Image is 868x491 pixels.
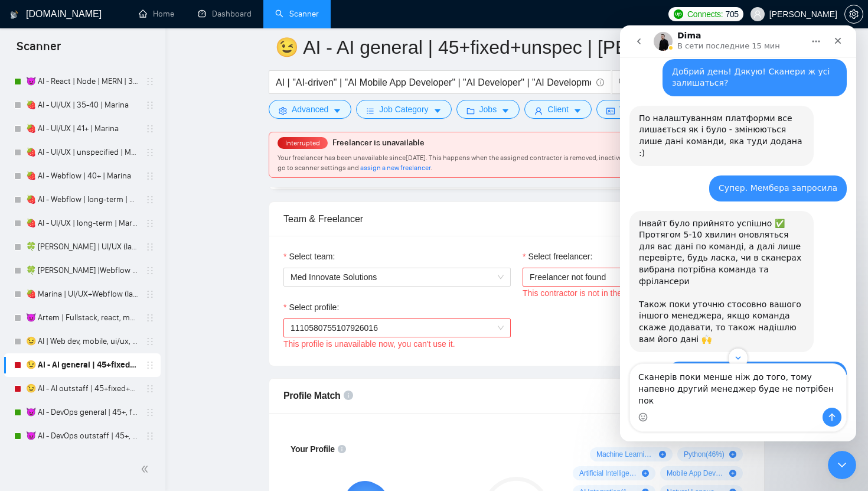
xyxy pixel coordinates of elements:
[725,8,738,21] span: 705
[26,259,138,282] a: 🍀 [PERSON_NAME] |Webflow (large-size comp)
[456,100,520,119] button: folderJobscaret-down
[26,235,138,259] a: 🍀 [PERSON_NAME] | UI/UX (large-size comp)
[674,9,683,19] img: upwork-logo.png
[523,250,592,263] label: Select freelancer:
[479,103,497,116] span: Jobs
[26,306,138,330] a: 😈 Artem | Fullstack, react, mern, mobile, laravel, php, flutter, python, ui/ux, webflow (large-si...
[141,463,152,475] span: double-left
[198,9,252,19] a: dashboardDashboard
[26,282,138,306] a: 🍓 Marina | UI/UX+Webflow (large-size comp)
[619,103,645,116] span: Vendor
[642,470,649,477] span: plus-circle
[534,106,543,115] span: user
[145,242,155,252] span: holder
[26,424,138,448] a: 😈 AI - DevOps outstaff | 45+, fixed, unspec | Artem
[145,77,155,86] span: holder
[283,391,341,401] span: Profile Match
[269,100,351,119] button: settingAdvancedcaret-down
[145,384,155,394] span: holder
[145,360,155,370] span: holder
[283,250,335,263] label: Select team:
[333,106,341,115] span: caret-down
[659,451,666,458] span: plus-circle
[145,290,155,299] span: holder
[596,100,668,119] button: idcardVendorcaret-down
[145,171,155,181] span: holder
[729,451,736,458] span: plus-circle
[379,103,428,116] span: Job Category
[145,337,155,346] span: holder
[283,202,750,236] div: Team & Freelancer
[139,9,174,19] a: homeHome
[523,287,750,300] div: This contractor is not in the team, you can't use it.
[291,268,504,286] span: Med Innovate Solutions
[530,268,743,286] span: Freelancer not found
[596,79,604,86] span: info-circle
[26,93,138,117] a: 🍓 AI - UI/UX | 35-40 | Marina
[145,124,155,134] span: holder
[26,141,138,164] a: 🍓 AI - UI/UX | unspecified | Marina
[10,5,18,24] img: logo
[291,444,335,454] span: Your Profile
[292,103,328,116] span: Advanced
[612,77,635,87] span: search
[279,106,287,115] span: setting
[26,188,138,212] a: 🍓 AI - Webflow | long-term | Marina
[282,139,324,147] span: Interrupted
[289,301,339,314] span: Select profile:
[26,377,138,401] a: 😉 AI - AI outstaff | 45+fixed+unspec | [PERSON_NAME]
[366,106,374,115] span: bars
[26,330,138,353] a: 😉 AI | Web dev, mobile, ui/ux, webflow, medtech, fintech (large-size comp) | [PERSON_NAME]
[145,431,155,441] span: holder
[356,100,451,119] button: barsJob Categorycaret-down
[26,117,138,141] a: 🍓 AI - UI/UX | 41+ | Marina
[573,106,582,115] span: caret-down
[26,212,138,235] a: 🍓 AI - UI/UX | long-term | Marina
[26,401,138,424] a: 😈 AI - DevOps general | 45+, fixed, unspec | Artem
[360,164,430,172] span: assign a new freelancer
[687,8,723,21] span: Connects:
[145,313,155,323] span: holder
[612,70,635,94] button: search
[145,100,155,110] span: holder
[276,75,591,90] input: Search Freelance Jobs...
[729,470,736,477] span: plus-circle
[145,195,155,204] span: holder
[275,9,319,19] a: searchScanner
[291,323,378,333] span: 1110580755107926016
[26,70,138,93] a: 😈 AI - React | Node | MERN | 35+, fixed + unspec (expert) | Artem
[466,106,475,115] span: folder
[275,32,740,62] input: Scanner name...
[7,38,70,63] span: Scanner
[283,337,511,350] div: This profile is unavailable now, you can't use it.
[620,25,856,441] iframe: To enrich screen reader interactions, please activate Accessibility in Grammarly extension settings
[524,100,592,119] button: userClientcaret-down
[145,148,155,157] span: holder
[145,266,155,275] span: holder
[145,219,155,228] span: holder
[596,450,654,459] span: Machine Learning ( 49 %)
[547,103,569,116] span: Client
[26,164,138,188] a: 🍓 AI - Webflow | 40+ | Marina
[338,445,346,453] span: info-circle
[278,154,751,172] span: Your freelancer has been unavailable since [DATE] . This happens when the assigned contractor is ...
[828,451,856,479] iframe: To enrich screen reader interactions, please activate Accessibility in Grammarly extension settings
[344,391,353,400] span: info-circle
[606,106,615,115] span: idcard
